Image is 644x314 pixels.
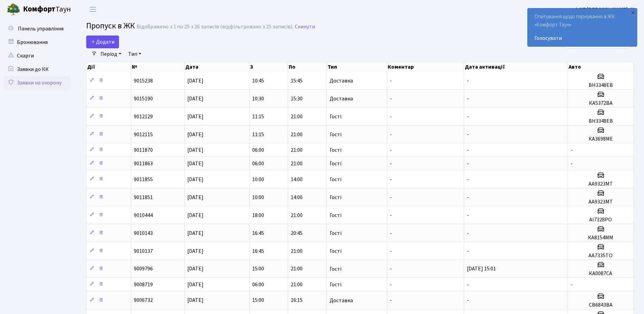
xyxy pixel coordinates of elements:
[134,77,153,84] span: 9015238
[86,20,135,32] span: Пропуск в ЖК
[252,77,264,84] span: 10:45
[467,297,469,304] span: -
[467,230,469,237] span: -
[571,181,631,187] h5: АА9323МТ
[467,265,496,273] span: [DATE] 15:01
[187,160,204,167] span: [DATE]
[23,4,71,15] span: Таун
[291,131,303,138] span: 21:00
[571,302,631,308] h5: СВ6843ВА
[252,131,264,138] span: 11:15
[390,230,392,237] span: -
[467,281,469,288] span: -
[291,297,303,304] span: 16:15
[252,230,264,237] span: 16:45
[3,35,71,49] a: Бронювання
[390,146,392,154] span: -
[3,22,71,35] a: Панель управління
[528,8,637,46] div: Опитування щодо паркування в ЖК «Комфорт Таун»
[23,4,55,15] b: Комфорт
[252,281,264,288] span: 06:00
[187,297,204,304] span: [DATE]
[330,161,341,166] span: Гості
[187,194,204,201] span: [DATE]
[390,247,392,255] span: -
[387,62,464,72] th: Коментар
[390,297,392,304] span: -
[571,235,631,241] h5: КА8154ММ
[134,146,153,154] span: 9011870
[187,265,204,273] span: [DATE]
[330,298,353,303] span: Доставка
[467,194,469,201] span: -
[137,24,293,30] div: Відображено з 1 по 25 з 26 записів (відфільтровано з 25 записів).
[467,95,469,102] span: -
[571,270,631,277] h5: КА0087СА
[467,146,469,154] span: -
[330,78,353,83] span: Доставка
[571,146,573,154] span: -
[3,49,71,63] a: Скарги
[291,77,303,84] span: 15:45
[252,194,264,201] span: 10:00
[87,62,131,72] th: Дії
[330,147,341,153] span: Гості
[187,212,204,219] span: [DATE]
[252,113,264,120] span: 11:15
[291,95,303,102] span: 15:30
[571,82,631,89] h5: ВН3348ЕВ
[330,213,341,218] span: Гості
[98,48,124,60] a: Період
[252,297,264,304] span: 15:00
[464,62,568,72] th: Дата активації
[291,265,303,273] span: 21:00
[134,194,153,201] span: 9011851
[467,131,469,138] span: -
[86,35,119,48] a: Додати
[291,281,303,288] span: 21:00
[330,132,341,137] span: Гості
[291,146,303,154] span: 21:00
[18,25,64,32] span: Панель управління
[467,77,469,84] span: -
[291,176,303,183] span: 14:00
[291,212,303,219] span: 21:00
[187,247,204,255] span: [DATE]
[134,297,153,304] span: 9006732
[252,176,264,183] span: 10:00
[390,281,392,288] span: -
[291,113,303,120] span: 21:00
[467,176,469,183] span: -
[330,195,341,200] span: Гості
[291,230,303,237] span: 20:45
[390,194,392,201] span: -
[134,95,153,102] span: 9015190
[574,5,636,14] a: ФОП [PERSON_NAME]. Н.
[252,212,264,219] span: 18:00
[252,160,264,167] span: 06:00
[330,96,353,101] span: Доставка
[571,100,631,106] h5: КА5372ВА
[327,62,387,72] th: Тип
[131,62,185,72] th: №
[125,48,144,60] a: Тип
[330,282,341,287] span: Гості
[571,136,631,142] h5: КА3698МЕ
[568,62,634,72] th: Авто
[3,63,71,76] a: Заявки до КК
[134,212,153,219] span: 9010444
[390,77,392,84] span: -
[252,247,264,255] span: 16:45
[330,248,341,254] span: Гості
[187,113,204,120] span: [DATE]
[571,252,631,259] h5: АА7335ТО
[91,38,115,46] span: Додати
[252,95,264,102] span: 10:30
[330,231,341,236] span: Гості
[467,160,469,167] span: -
[134,265,153,273] span: 9009796
[85,4,101,15] button: Переключити навігацію
[134,281,153,288] span: 9008719
[185,62,249,72] th: Дата
[291,247,303,255] span: 21:00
